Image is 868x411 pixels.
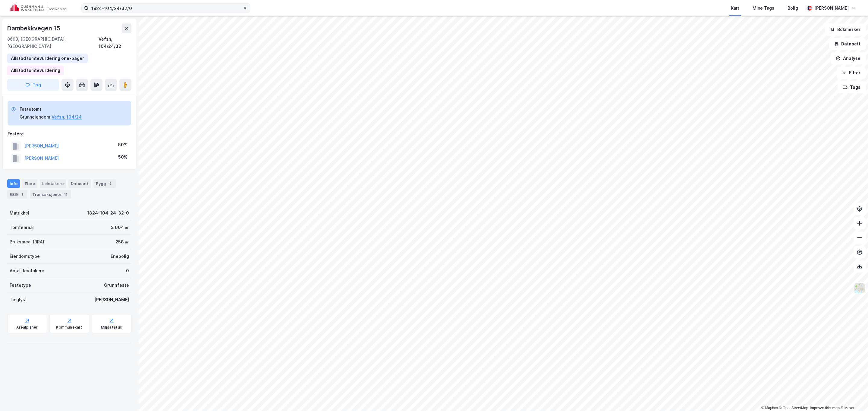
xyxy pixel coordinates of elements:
div: 50% [118,141,127,148]
div: 1 [19,191,25,197]
div: Festetype [10,282,31,289]
div: Eiere [22,179,37,188]
a: Improve this map [810,406,840,410]
div: Antall leietakere [10,267,44,274]
div: Festetomt [20,106,82,113]
div: 1824-104-24-32-0 [87,209,129,217]
button: Tags [838,81,866,93]
div: Grunnfeste [104,282,129,289]
div: Allstad tomtevurdering [11,67,60,74]
div: Info [7,179,20,188]
div: 0 [126,267,129,274]
a: Mapbox [761,406,778,410]
div: Eiendomstype [10,253,40,260]
div: Vefsn, 104/24/32 [99,36,131,50]
div: Mine Tags [753,5,774,12]
div: 3 604 ㎡ [111,224,129,231]
button: Vefsn, 104/24 [52,113,82,121]
img: Z [854,283,865,294]
div: Datasett [68,179,91,188]
div: Festere [8,130,131,138]
div: Tinglyst [10,296,27,303]
div: [PERSON_NAME] [94,296,129,303]
img: cushman-wakefield-realkapital-logo.202ea83816669bd177139c58696a8fa1.svg [10,4,67,12]
div: ESG [7,190,27,199]
div: 8663, [GEOGRAPHIC_DATA], [GEOGRAPHIC_DATA] [7,36,99,50]
div: [PERSON_NAME] [814,5,849,12]
div: Bolig [788,5,798,12]
div: 11 [63,191,69,197]
div: Dambekkvegen 15 [7,23,61,33]
div: Kart [731,5,739,12]
div: Allstad tomtevurdering one-pager [11,55,84,62]
div: Bygg [93,179,116,188]
button: Bokmerker [825,23,866,36]
div: 258 ㎡ [115,238,129,246]
button: Datasett [829,38,866,50]
div: Miljøstatus [101,325,122,330]
a: OpenStreetMap [779,406,808,410]
input: Søk på adresse, matrikkel, gårdeiere, leietakere eller personer [89,4,243,13]
button: Analyse [831,52,866,64]
div: Kontrollprogram for chat [838,382,868,411]
div: Enebolig [111,253,129,260]
div: Kommunekart [56,325,82,330]
div: Tomteareal [10,224,34,231]
div: Grunneiendom [20,113,50,121]
div: Arealplaner [16,325,38,330]
div: 50% [118,153,127,161]
button: Filter [837,67,866,79]
iframe: Chat Widget [838,382,868,411]
button: Tag [7,79,59,91]
div: Matrikkel [10,209,29,217]
div: 2 [107,181,113,187]
div: Transaksjoner [30,190,71,199]
div: Bruksareal (BRA) [10,238,44,246]
div: Leietakere [40,179,66,188]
